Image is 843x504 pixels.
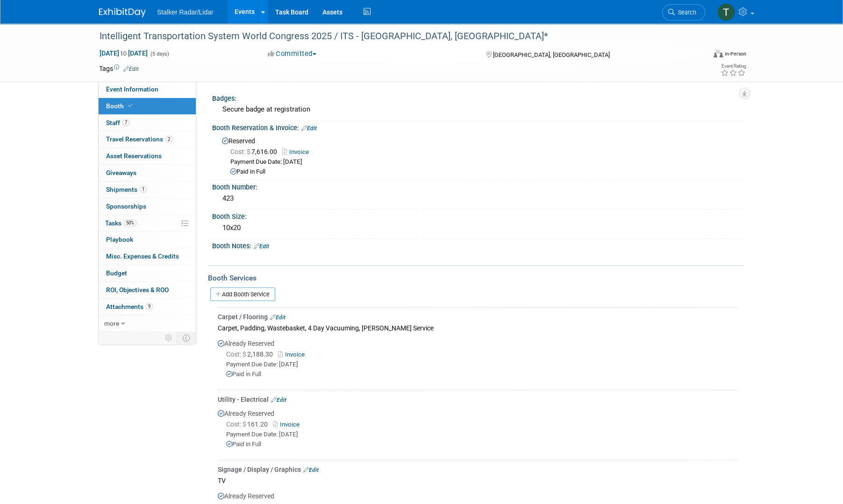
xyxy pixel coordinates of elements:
[270,314,286,321] a: Edit
[282,148,314,155] a: Invoice
[106,102,135,110] span: Booth
[212,210,744,221] div: Booth Size:
[99,215,196,231] a: Tasks50%
[123,66,139,72] a: Edit
[493,51,609,58] span: [GEOGRAPHIC_DATA], [GEOGRAPHIC_DATA]
[99,64,139,73] td: Tags
[218,312,737,322] div: Carpet / Flooring
[99,198,196,215] a: Sponsorships
[212,91,744,103] div: Badges:
[99,182,196,198] a: Shipments1
[106,135,172,143] span: Travel Reservations
[106,186,147,193] span: Shipments
[165,136,172,143] span: 2
[105,219,136,227] span: Tasks
[96,28,691,45] div: Intelligent Transportation System World Congress 2025 / ITS - [GEOGRAPHIC_DATA], [GEOGRAPHIC_DATA]*
[161,332,177,344] td: Personalize Event Tab Strip
[226,440,737,449] div: Paid in Full
[99,231,196,248] a: Playbook
[271,397,286,403] a: Edit
[106,152,162,160] span: Asset Reservations
[662,4,705,21] a: Search
[106,169,136,176] span: Giveaways
[273,421,303,428] a: Invoice
[146,303,153,310] span: 9
[254,243,269,250] a: Edit
[157,8,214,16] span: Stalker Radar/Lidar
[106,286,169,294] span: ROI, Objectives & ROO
[230,158,737,167] div: Payment Due Date: [DATE]
[218,474,737,487] div: TV
[119,49,128,57] span: to
[218,404,737,456] div: Already Reserved
[99,148,196,164] a: Asset Reservations
[106,252,179,260] span: Misc. Expenses & Credits
[99,98,196,114] a: Booth
[724,50,746,57] div: In-Person
[230,168,737,176] div: Paid in Full
[122,119,129,126] span: 7
[99,8,146,17] img: ExhibitDay
[714,50,723,57] img: Format-Inperson.png
[212,239,744,251] div: Booth Notes:
[303,467,319,473] a: Edit
[210,287,275,301] a: Add Booth Service
[99,115,196,131] a: Staff7
[226,420,247,428] span: Cost: $
[212,121,744,133] div: Booth Reservation & Invoice:
[301,125,317,132] a: Edit
[226,420,271,428] span: 161.20
[106,269,127,277] span: Budget
[230,148,251,155] span: Cost: $
[219,102,737,117] div: Secure badge at registration
[218,395,737,404] div: Utility - Electrical
[264,49,320,59] button: Committed
[226,370,737,379] div: Paid in Full
[106,303,153,310] span: Attachments
[218,465,737,474] div: Signage / Display / Graphics
[99,299,196,315] a: Attachments9
[99,315,196,332] a: more
[721,64,746,69] div: Event Rating
[124,219,136,226] span: 50%
[106,119,129,126] span: Staff
[226,430,737,439] div: Payment Due Date: [DATE]
[99,165,196,181] a: Giveaways
[219,191,737,206] div: 423
[675,9,696,16] span: Search
[650,49,746,63] div: Event Format
[99,282,196,298] a: ROI, Objectives & ROO
[218,322,737,334] div: Carpet, Padding, Wastebasket, 4 Day Vacuuming, [PERSON_NAME] Service
[218,334,737,386] div: Already Reserved
[106,203,146,210] span: Sponsorships
[177,332,196,344] td: Toggle Event Tabs
[230,148,281,155] span: 7,616.00
[99,248,196,265] a: Misc. Expenses & Credits
[99,81,196,98] a: Event Information
[150,51,169,57] span: (5 days)
[278,351,308,358] a: Invoice
[212,180,744,192] div: Booth Number:
[717,3,735,21] img: Tommy Yates
[128,103,133,108] i: Booth reservation complete
[99,49,148,57] span: [DATE] [DATE]
[140,186,147,193] span: 1
[104,320,119,327] span: more
[208,273,744,283] div: Booth Services
[226,350,277,358] span: 2,188.30
[219,134,737,176] div: Reserved
[106,236,133,243] span: Playbook
[226,360,737,369] div: Payment Due Date: [DATE]
[106,85,158,93] span: Event Information
[219,221,737,235] div: 10x20
[99,131,196,147] a: Travel Reservations2
[99,265,196,281] a: Budget
[226,350,247,358] span: Cost: $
